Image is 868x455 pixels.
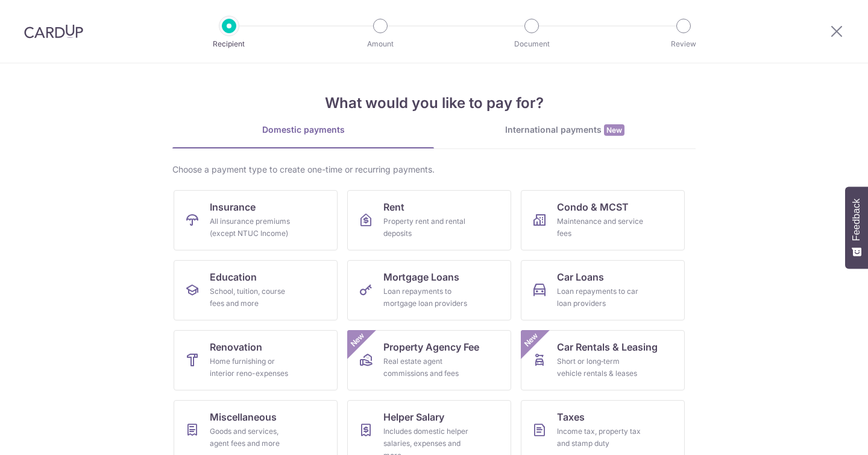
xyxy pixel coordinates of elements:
[383,410,444,424] span: Helper Salary
[172,124,434,136] div: Domestic payments
[434,124,696,136] div: International payments
[487,38,576,50] p: Document
[557,285,644,310] div: Loan repayments to car loan providers
[347,260,511,320] a: Mortgage LoansLoan repayments to mortgage loan providers
[210,355,297,380] div: Home furnishing or interior reno-expenses
[24,24,83,39] img: CardUp
[347,330,511,390] a: Property Agency FeeReal estate agent commissions and feesNew
[210,270,257,284] span: Education
[383,285,470,310] div: Loan repayments to mortgage loan providers
[521,330,685,390] a: Car Rentals & LeasingShort or long‑term vehicle rentals & leasesNew
[521,330,541,350] span: New
[383,340,479,354] span: Property Agency Fee
[210,200,256,214] span: Insurance
[184,38,274,50] p: Recipient
[851,199,862,241] span: Feedback
[557,410,585,424] span: Taxes
[210,285,297,310] div: School, tuition, course fees and more
[383,355,470,380] div: Real estate agent commissions and fees
[521,190,685,250] a: Condo & MCSTMaintenance and service fees
[383,270,459,284] span: Mortgage Loans
[557,340,658,354] span: Car Rentals & Leasing
[174,190,338,250] a: InsuranceAll insurance premiums (except NTUC Income)
[557,355,644,380] div: Short or long‑term vehicle rentals & leases
[557,215,644,240] div: Maintenance and service fees
[174,260,338,320] a: EducationSchool, tuition, course fees and more
[172,164,696,176] div: Choose a payment type to create one-time or recurring payments.
[604,124,624,136] span: New
[348,330,368,350] span: New
[383,200,404,214] span: Rent
[557,270,604,284] span: Car Loans
[210,340,262,354] span: Renovation
[845,186,868,269] button: Feedback - Show survey
[347,190,511,250] a: RentProperty rent and rental deposits
[557,200,629,214] span: Condo & MCST
[383,215,470,240] div: Property rent and rental deposits
[790,419,856,449] iframe: Opens a widget where you can find more information
[174,330,338,390] a: RenovationHome furnishing or interior reno-expenses
[172,92,696,114] h4: What would you like to pay for?
[210,410,277,424] span: Miscellaneous
[639,38,728,50] p: Review
[557,425,644,450] div: Income tax, property tax and stamp duty
[336,38,425,50] p: Amount
[210,425,297,450] div: Goods and services, agent fees and more
[521,260,685,320] a: Car LoansLoan repayments to car loan providers
[210,215,297,240] div: All insurance premiums (except NTUC Income)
